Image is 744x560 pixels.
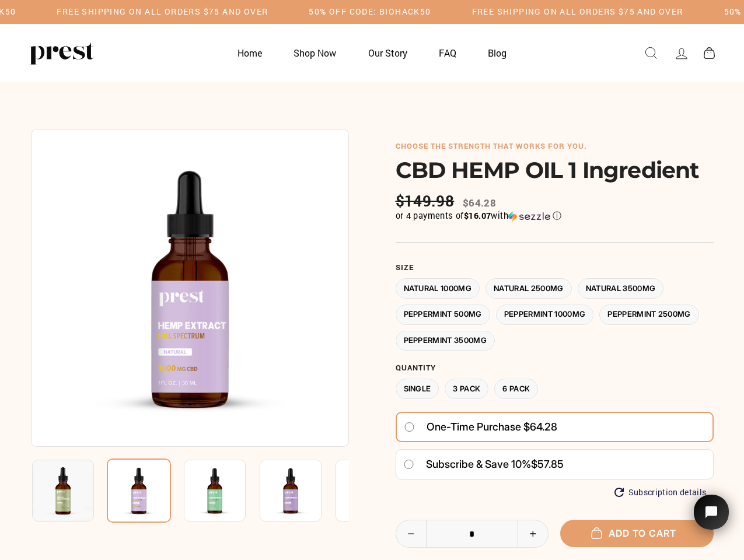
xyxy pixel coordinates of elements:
a: Shop Now [279,41,351,64]
img: CBD HEMP OIL 1 Ingredient [184,460,246,521]
img: CBD HEMP OIL 1 Ingredient [32,460,94,521]
img: PREST ORGANICS [29,41,93,65]
span: Add to cart [597,527,676,539]
input: Subscribe & save 10%$57.85 [403,460,414,469]
img: CBD HEMP OIL 1 Ingredient [107,459,171,523]
span: One-time purchase $64.28 [427,416,557,437]
a: Our Story [354,41,422,64]
label: Peppermint 500MG [396,304,490,325]
button: Reduce item quantity by one [396,520,427,547]
h6: choose the strength that works for you. [396,142,714,151]
label: Peppermint 2500MG [599,304,699,325]
button: Subscription details [614,488,707,498]
h5: Free Shipping on all orders $75 and over [57,7,268,17]
label: Quantity [396,363,714,373]
iframe: Tidio Chat [679,478,744,560]
div: or 4 payments of with [396,210,714,222]
span: $64.28 [463,196,496,209]
input: quantity [396,520,549,548]
a: Blog [473,41,521,64]
a: FAQ [424,41,471,64]
img: CBD HEMP OIL 1 Ingredient [336,460,397,521]
img: CBD HEMP OIL 1 Ingredient [260,460,322,521]
ul: Primary [223,41,522,64]
span: Subscription details [628,488,707,498]
span: $149.98 [396,192,457,210]
input: One-time purchase $64.28 [404,422,415,432]
label: 3 Pack [445,379,488,399]
span: $16.07 [464,210,491,221]
button: Add to cart [560,520,714,547]
label: Natural 2500MG [485,278,572,299]
span: Subscribe & save 10% [426,458,531,470]
img: CBD HEMP OIL 1 Ingredient [31,129,349,447]
label: Natural 1000MG [396,278,480,299]
h5: Free Shipping on all orders $75 and over [472,7,683,17]
img: Sezzle [508,211,550,222]
label: Peppermint 3500MG [396,331,495,351]
label: Size [396,263,714,272]
a: Home [223,41,277,64]
h5: 50% OFF CODE: BIOHACK50 [309,7,431,17]
label: Natural 3500MG [578,278,664,299]
div: or 4 payments of$16.07withSezzle Click to learn more about Sezzle [396,210,714,222]
label: Peppermint 1000MG [496,304,594,325]
h1: CBD HEMP OIL 1 Ingredient [396,157,714,183]
button: Increase item quantity by one [518,520,548,547]
span: $57.85 [531,458,564,470]
label: Single [396,379,439,399]
label: 6 Pack [494,379,538,399]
